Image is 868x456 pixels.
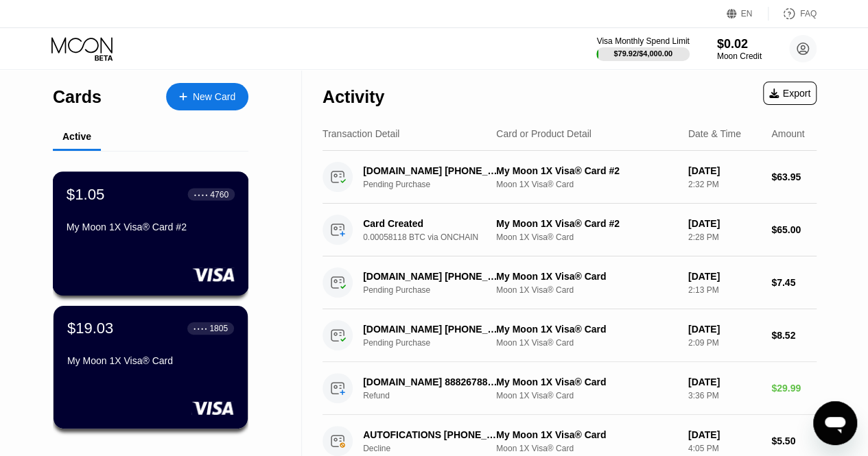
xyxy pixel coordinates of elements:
div: $79.92 / $4,000.00 [613,49,672,58]
div: Activity [322,87,384,107]
div: [DATE] [688,165,760,176]
div: $1.05 [67,185,105,203]
div: Refund [363,391,509,400]
div: EN [741,9,753,19]
div: Active [62,131,91,142]
div: FAQ [769,7,817,21]
div: Card Created0.00058118 BTC via ONCHAINMy Moon 1X Visa® Card #2Moon 1X Visa® Card[DATE]2:28 PM$65.00 [322,204,817,256]
div: [DOMAIN_NAME] [PHONE_NUMBER] US [363,271,500,282]
div: 0.00058118 BTC via ONCHAIN [363,232,509,242]
div: [DOMAIN_NAME] [PHONE_NUMBER] US [363,165,500,176]
div: [DOMAIN_NAME] [PHONE_NUMBER] USPending PurchaseMy Moon 1X Visa® Card #2Moon 1X Visa® Card[DATE]2:... [322,151,817,204]
div: 2:13 PM [688,285,760,295]
div: EN [727,7,769,21]
div: My Moon 1X Visa® Card [496,376,677,387]
div: $29.99 [771,383,817,394]
div: 2:09 PM [688,338,760,348]
div: My Moon 1X Visa® Card [67,355,234,366]
div: Moon Credit [717,51,762,61]
div: My Moon 1X Visa® Card [496,271,677,282]
div: [DOMAIN_NAME] 8882678885 USRefundMy Moon 1X Visa® CardMoon 1X Visa® Card[DATE]3:36 PM$29.99 [322,362,817,415]
div: $19.03● ● ● ●1805My Moon 1X Visa® Card [54,306,248,429]
div: My Moon 1X Visa® Card #2 [67,221,235,232]
div: Date & Time [688,128,741,139]
div: Visa Monthly Spend Limit$79.92/$4,000.00 [596,36,689,61]
div: Visa Monthly Spend Limit [596,36,689,46]
div: My Moon 1X Visa® Card [496,429,677,440]
div: 4:05 PM [688,444,760,453]
div: ● ● ● ● [194,192,208,196]
div: [DATE] [688,324,760,335]
div: 2:28 PM [688,232,760,242]
div: $7.45 [771,277,817,288]
div: $8.52 [771,330,817,341]
div: 2:32 PM [688,180,760,189]
div: New Card [166,83,248,110]
div: $65.00 [771,224,817,235]
div: Card or Product Detail [496,128,591,139]
div: FAQ [800,9,817,19]
div: ● ● ● ● [193,326,207,331]
div: Moon 1X Visa® Card [496,285,677,295]
div: [DOMAIN_NAME] 8882678885 US [363,376,500,387]
div: Export [763,82,817,105]
div: [DATE] [688,376,760,387]
iframe: Button to launch messaging window [813,401,857,445]
div: [DOMAIN_NAME] [PHONE_NUMBER] USPending PurchaseMy Moon 1X Visa® CardMoon 1X Visa® Card[DATE]2:13 ... [322,256,817,309]
div: Amount [771,128,804,139]
div: $5.50 [771,435,817,446]
div: Decline [363,444,509,453]
div: $1.05● ● ● ●4760My Moon 1X Visa® Card #2 [54,172,248,295]
div: Pending Purchase [363,180,509,189]
div: Moon 1X Visa® Card [496,444,677,453]
div: Pending Purchase [363,338,509,348]
div: Moon 1X Visa® Card [496,232,677,242]
div: Pending Purchase [363,285,509,295]
div: My Moon 1X Visa® Card #2 [496,165,677,176]
div: 1805 [209,324,228,333]
div: Cards [53,87,102,107]
div: Card Created [363,218,500,229]
div: Moon 1X Visa® Card [496,180,677,189]
div: My Moon 1X Visa® Card #2 [496,218,677,229]
div: $63.95 [771,171,817,182]
div: 3:36 PM [688,391,760,400]
div: Export [769,88,810,99]
div: My Moon 1X Visa® Card [496,324,677,335]
div: New Card [193,91,235,103]
div: [DATE] [688,429,760,440]
div: $19.03 [67,320,113,337]
div: $0.02 [717,37,762,51]
div: [DATE] [688,218,760,229]
div: Moon 1X Visa® Card [496,391,677,400]
div: [DATE] [688,271,760,282]
div: Moon 1X Visa® Card [496,338,677,348]
div: Transaction Detail [322,128,399,139]
div: [DOMAIN_NAME] [PHONE_NUMBER] US [363,324,500,335]
div: 4760 [210,189,228,199]
div: $0.02Moon Credit [717,37,762,61]
div: AUTOFICATIONS [PHONE_NUMBER] SE [363,429,500,440]
div: [DOMAIN_NAME] [PHONE_NUMBER] USPending PurchaseMy Moon 1X Visa® CardMoon 1X Visa® Card[DATE]2:09 ... [322,309,817,362]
